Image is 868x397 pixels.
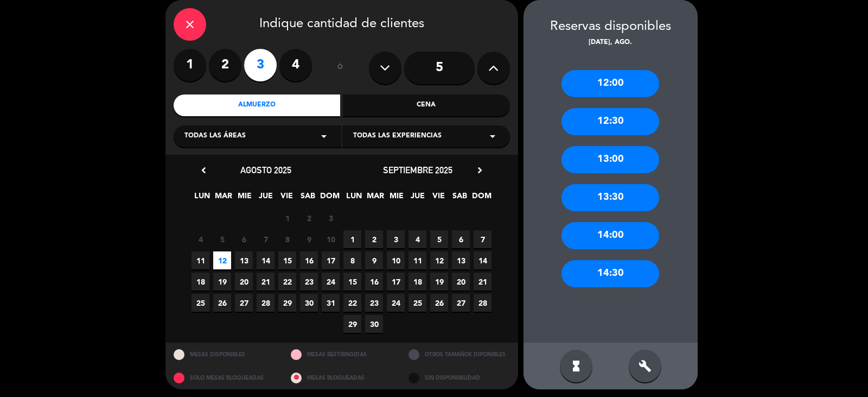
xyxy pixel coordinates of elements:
span: MIE [387,190,405,207]
span: MAR [366,190,384,207]
span: SAB [299,190,317,207]
span: 25 [192,294,209,312]
span: DOM [472,190,490,207]
span: 19 [430,273,448,291]
i: close [183,18,196,31]
div: 14:00 [561,222,659,249]
i: build [639,360,652,373]
span: 6 [452,230,470,248]
span: 31 [322,294,340,312]
span: 21 [474,273,492,291]
span: 29 [278,294,296,312]
span: 20 [235,273,253,291]
span: VIE [278,190,296,207]
span: JUE [409,190,426,207]
span: 28 [257,294,275,312]
label: 1 [174,49,206,81]
i: chevron_right [474,165,486,176]
span: 4 [192,230,209,248]
span: 4 [409,230,426,248]
span: 28 [474,294,492,312]
span: 9 [365,251,383,269]
div: Almuerzo [174,94,341,116]
span: 17 [322,251,340,269]
span: MAR [214,190,232,207]
span: 5 [213,230,231,248]
span: 18 [409,273,426,291]
div: [DATE], ago. [524,37,698,48]
span: LUN [193,190,211,207]
div: Reservas disponibles [524,16,698,37]
span: 26 [430,294,448,312]
span: Todas las experiencias [353,131,442,142]
span: 25 [409,294,426,312]
span: 20 [452,273,470,291]
div: ó [323,49,358,87]
span: 11 [192,251,209,269]
div: SOLO MESAS BLOQUEADAS [165,366,283,389]
span: 11 [409,251,426,269]
span: 24 [387,294,405,312]
span: 16 [365,273,383,291]
span: 2 [300,209,318,227]
span: Todas las áreas [184,131,246,142]
span: 13 [235,251,253,269]
span: 24 [322,273,340,291]
span: 16 [300,251,318,269]
span: 10 [387,251,405,269]
span: 8 [278,230,296,248]
i: hourglass_full [570,360,583,373]
span: 9 [300,230,318,248]
span: 26 [213,294,231,312]
div: 12:30 [561,108,659,135]
span: JUE [257,190,275,207]
span: 2 [365,230,383,248]
span: 29 [343,315,361,333]
div: Cena [343,94,510,116]
label: 2 [209,49,241,81]
span: 14 [474,251,492,269]
span: 14 [257,251,275,269]
span: 19 [213,273,231,291]
div: SIN DISPONIBILIDAD [400,366,518,389]
span: LUN [345,190,363,207]
span: 23 [365,294,383,312]
span: 7 [474,230,492,248]
span: septiembre 2025 [383,165,452,175]
span: 12 [213,251,231,269]
label: 3 [244,49,277,81]
span: 1 [278,209,296,227]
span: 6 [235,230,253,248]
span: 18 [192,273,209,291]
div: MESAS BLOQUEADAS [283,366,400,389]
span: MIE [235,190,253,207]
span: 7 [257,230,275,248]
span: 15 [343,273,361,291]
i: chevron_left [198,165,209,176]
div: 13:30 [561,184,659,211]
span: SAB [451,190,469,207]
span: agosto 2025 [240,165,291,175]
span: 30 [365,315,383,333]
span: 3 [387,230,405,248]
span: 27 [452,294,470,312]
div: OTROS TAMAÑOS DIPONIBLES [400,343,518,366]
div: 13:00 [561,146,659,173]
span: 27 [235,294,253,312]
div: MESAS DISPONIBLES [165,343,283,366]
span: 8 [343,251,361,269]
span: 30 [300,294,318,312]
span: 17 [387,273,405,291]
span: VIE [430,190,448,207]
div: 14:30 [561,260,659,287]
span: 3 [322,209,340,227]
span: 22 [343,294,361,312]
span: 13 [452,251,470,269]
i: arrow_drop_down [317,130,330,143]
i: arrow_drop_down [486,130,499,143]
span: 10 [322,230,340,248]
span: 1 [343,230,361,248]
span: 21 [257,273,275,291]
span: 15 [278,251,296,269]
div: Indique cantidad de clientes [174,8,510,41]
